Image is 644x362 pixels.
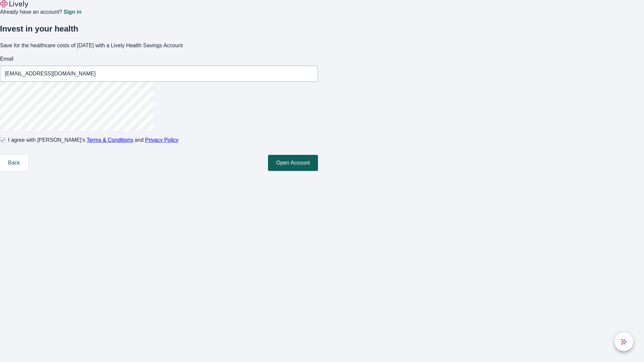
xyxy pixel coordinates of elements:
a: Sign in [63,9,81,15]
a: Privacy Policy [145,137,179,143]
a: Terms & Conditions [87,137,133,143]
button: chat [614,333,633,351]
svg: Lively AI Assistant [621,339,627,345]
button: Open Account [268,155,318,171]
span: I agree with [PERSON_NAME]’s and [8,136,178,144]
